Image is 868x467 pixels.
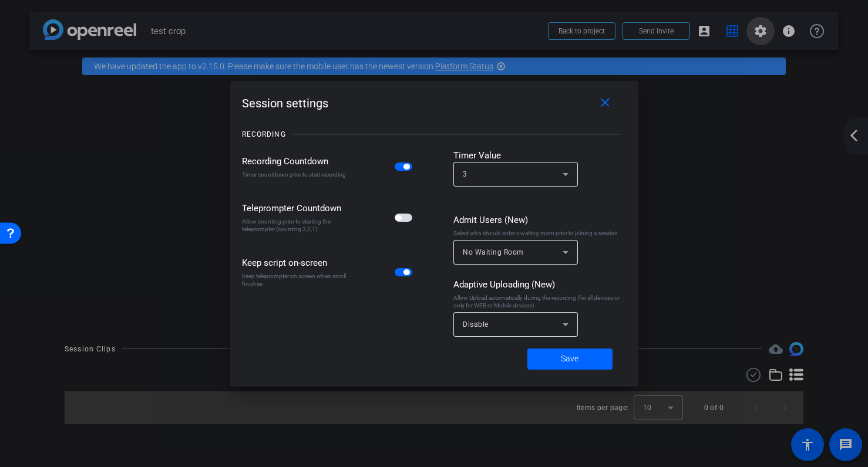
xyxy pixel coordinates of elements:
[463,170,467,178] span: 3
[242,272,351,287] div: Keep teleprompter on screen when scroll finishes
[561,353,578,365] span: Save
[453,229,627,237] div: Select who should enter a waiting room prior to joining a session
[598,96,613,110] mat-icon: close
[453,149,627,162] div: Timer Value
[463,248,524,256] span: No Waiting Room
[242,93,627,114] div: Session settings
[527,348,613,370] button: Save
[242,256,351,269] div: Keep script on-screen
[453,278,627,291] div: Adaptive Uploading (New)
[242,128,286,140] div: RECORDING
[242,171,351,178] div: Timer countdown prior to start recording
[242,202,351,215] div: Teleprompter Countdown
[242,120,627,149] openreel-title-line: RECORDING
[453,294,627,309] div: Allow Upload automatically during the recording (for all devices or only for WEB or Mobile devices)
[242,155,351,168] div: Recording Countdown
[453,214,627,226] div: Admit Users (New)
[463,320,489,329] span: Disable
[242,218,351,233] div: Allow counting prior to starting the teleprompter (counting 3,2,1)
